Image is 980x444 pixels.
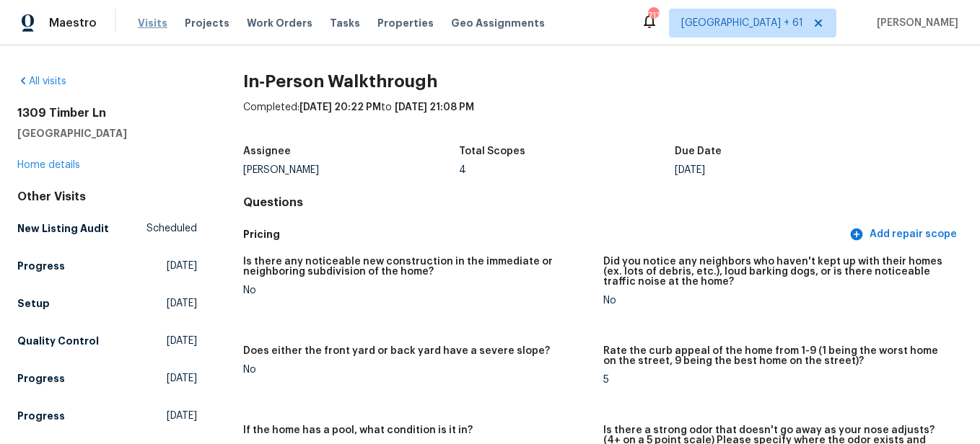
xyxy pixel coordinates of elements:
[603,346,951,366] h5: Rate the curb appeal of the home from 1-9 (1 being the worst home on the street, 9 being the best...
[247,16,312,30] span: Work Orders
[846,221,963,248] button: Add repair scope
[299,102,381,112] span: [DATE] 20:22 PM
[17,76,66,86] a: All visits
[17,371,65,386] h5: Progress
[49,16,97,30] span: Maestro
[675,165,891,175] div: [DATE]
[17,253,197,279] a: Progress[DATE]
[17,296,50,311] h5: Setup
[17,190,197,204] div: Other Visits
[243,285,591,296] div: No
[243,365,591,375] div: No
[138,16,167,30] span: Visits
[459,165,675,175] div: 4
[330,18,360,28] span: Tasks
[243,227,846,242] h5: Pricing
[185,16,229,30] span: Projects
[603,375,951,385] div: 5
[17,106,197,120] h2: 1309 Timber Ln
[395,102,474,112] span: [DATE] 21:08 PM
[243,100,963,138] div: Completed: to
[243,146,291,156] h5: Assignee
[243,165,459,175] div: [PERSON_NAME]
[17,403,197,429] a: Progress[DATE]
[167,409,197,423] span: [DATE]
[17,259,65,273] h5: Progress
[603,296,951,306] div: No
[451,16,545,30] span: Geo Assignments
[871,16,958,30] span: [PERSON_NAME]
[243,74,963,89] h2: In-Person Walkthrough
[167,296,197,311] span: [DATE]
[17,216,197,241] a: New Listing AuditScheduled
[146,221,197,236] span: Scheduled
[603,257,951,287] h5: Did you notice any neighbors who haven't kept up with their homes (ex. lots of debris, etc.), lou...
[681,16,803,30] span: [GEOGRAPHIC_DATA] + 61
[17,365,197,391] a: Progress[DATE]
[243,425,473,435] h5: If the home has a pool, what condition is it in?
[17,221,109,236] h5: New Listing Audit
[167,259,197,273] span: [DATE]
[167,371,197,386] span: [DATE]
[167,334,197,348] span: [DATE]
[17,328,197,354] a: Quality Control[DATE]
[17,290,197,316] a: Setup[DATE]
[17,334,99,348] h5: Quality Control
[459,146,525,156] h5: Total Scopes
[675,146,722,156] h5: Due Date
[648,9,658,23] div: 713
[243,346,550,356] h5: Does either the front yard or back yard have a severe slope?
[17,126,197,141] h5: [GEOGRAPHIC_DATA]
[17,409,65,423] h5: Progress
[377,16,434,30] span: Properties
[243,257,591,277] h5: Is there any noticeable new construction in the immediate or neighboring subdivision of the home?
[17,160,80,170] a: Home details
[243,195,963,210] h4: Questions
[852,226,957,244] span: Add repair scope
